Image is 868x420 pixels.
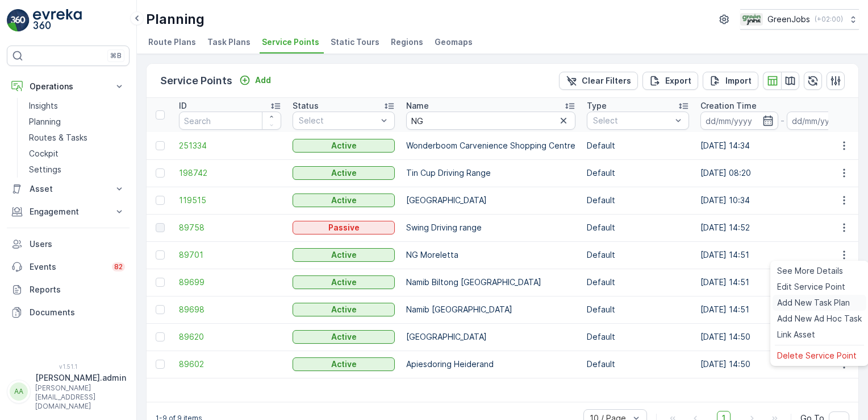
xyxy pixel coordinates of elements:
p: Default [587,249,689,261]
span: Add New Ad Hoc Task [777,313,862,324]
a: Insights [24,98,130,114]
p: NG Moreletta [406,249,575,261]
a: Documents [7,301,130,324]
img: Green_Jobs_Logo.png [740,13,763,26]
p: 82 [114,262,123,271]
button: Active [293,357,395,371]
p: Default [587,167,689,179]
a: Planning [24,114,130,130]
a: 251334 [179,140,281,151]
button: Passive [293,221,395,234]
p: Reports [30,284,125,295]
p: Active [331,359,357,370]
button: Active [293,139,395,153]
p: Operations [30,81,107,92]
a: Reports [7,278,130,301]
span: Task Plans [207,36,251,48]
span: Link Asset [777,329,815,340]
p: Service Points [160,73,232,89]
button: Active [293,275,395,289]
p: ID [179,100,187,112]
a: Cockpit [24,146,130,162]
span: v 1.51.1 [7,363,130,370]
p: Wonderboom Carvenience Shopping Centre [406,140,575,151]
p: Default [587,140,689,151]
p: Apiesdoring Heiderand [406,359,575,370]
p: Status [293,100,319,112]
button: Add [235,73,276,87]
a: See More Details [773,263,866,279]
p: Active [331,140,357,151]
p: - [781,114,784,127]
p: Export [665,75,691,87]
p: Active [331,195,357,206]
button: AA[PERSON_NAME].admin[PERSON_NAME][EMAIL_ADDRESS][DOMAIN_NAME] [7,372,130,411]
p: Asset [30,183,107,195]
a: 89699 [179,277,281,288]
p: Active [331,304,357,315]
a: Add New Task Plan [773,295,866,311]
p: Type [587,100,607,112]
a: 89758 [179,222,281,233]
p: Default [587,277,689,288]
div: Toggle Row Selected [156,278,165,287]
button: Asset [7,178,130,200]
div: AA [10,382,28,401]
a: Add New Ad Hoc Task [773,311,866,327]
div: Toggle Row Selected [156,141,165,150]
span: Edit Service Point [777,281,845,293]
p: Passive [328,222,360,233]
p: Active [331,331,357,343]
button: Active [293,330,395,344]
a: 89698 [179,304,281,315]
div: Toggle Row Selected [156,360,165,369]
input: Search [406,112,575,130]
p: Routes & Tasks [29,132,87,143]
p: Default [587,222,689,233]
span: See More Details [777,265,843,277]
div: Toggle Row Selected [156,196,165,205]
button: Active [293,193,395,207]
button: Import [703,72,758,90]
span: 198742 [179,167,281,179]
p: Active [331,249,357,261]
div: Toggle Row Selected [156,332,165,341]
p: Import [725,75,752,87]
p: GreenJobs [767,14,810,25]
a: 89620 [179,331,281,343]
p: Namib Biltong [GEOGRAPHIC_DATA] [406,277,575,288]
p: Default [587,331,689,343]
p: Default [587,195,689,206]
a: 89602 [179,359,281,370]
p: Engagement [30,206,107,217]
p: Select [299,115,377,126]
button: Clear Filters [559,72,638,90]
button: GreenJobs(+02:00) [740,9,859,30]
button: Active [293,166,395,180]
img: logo [7,9,30,32]
span: Regions [391,36,423,48]
p: Insights [29,100,58,112]
span: Geomaps [435,36,473,48]
p: Default [587,304,689,315]
button: Operations [7,75,130,98]
p: [PERSON_NAME][EMAIL_ADDRESS][DOMAIN_NAME] [35,384,126,411]
button: Active [293,303,395,316]
p: ( +02:00 ) [815,15,843,24]
p: Active [331,167,357,179]
input: Search [179,112,281,130]
a: 89701 [179,249,281,261]
span: Static Tours [331,36,379,48]
p: Settings [29,164,61,175]
p: Clear Filters [582,75,631,87]
p: Active [331,277,357,288]
div: Toggle Row Selected [156,305,165,314]
p: Default [587,359,689,370]
p: Select [593,115,671,126]
div: Toggle Row Selected [156,250,165,260]
p: Cockpit [29,148,59,159]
